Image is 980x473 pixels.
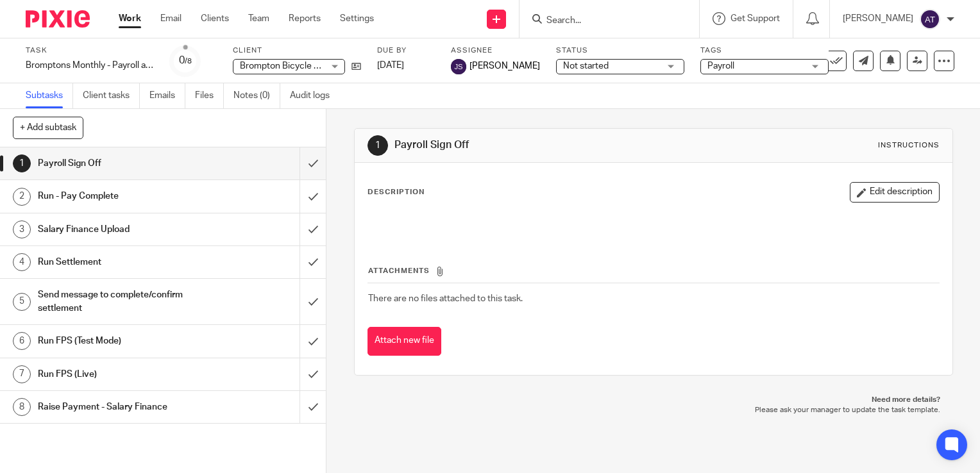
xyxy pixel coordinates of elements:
[26,83,73,108] a: Subtasks
[545,15,661,27] input: Search
[13,332,31,350] div: 6
[878,140,940,151] div: Instructions
[367,135,388,156] div: 1
[38,253,204,272] h1: Run Settlement
[38,220,204,239] h1: Salary Finance Upload
[83,83,140,108] a: Client tasks
[26,10,90,28] img: Pixie
[843,12,913,25] p: [PERSON_NAME]
[13,220,31,238] div: 3
[340,12,374,25] a: Settings
[38,331,204,351] h1: Run FPS (Test Mode)
[185,58,192,65] small: /8
[367,405,940,415] p: Please ask your manager to update the task template.
[707,62,734,71] span: Payroll
[13,188,31,206] div: 2
[367,395,940,405] p: Need more details?
[700,46,829,56] label: Tags
[13,293,31,311] div: 5
[160,12,182,25] a: Email
[13,253,31,271] div: 4
[289,12,321,25] a: Reports
[201,12,229,25] a: Clients
[38,285,204,318] h1: Send message to complete/confirm settlement
[13,154,31,172] div: 1
[563,62,609,71] span: Not started
[367,187,425,197] p: Description
[233,46,361,56] label: Client
[368,294,523,303] span: There are no files attached to this task.
[556,46,684,56] label: Status
[26,46,154,56] label: Task
[248,12,269,25] a: Team
[149,83,185,108] a: Emails
[38,365,204,384] h1: Run FPS (Live)
[195,83,224,108] a: Files
[920,9,940,29] img: svg%3E
[38,397,204,417] h1: Raise Payment - Salary Finance
[469,60,540,72] span: [PERSON_NAME]
[119,12,141,25] a: Work
[179,53,192,68] div: 0
[451,59,466,74] img: svg%3E
[850,182,940,203] button: Edit description
[13,117,83,138] button: + Add subtask
[233,83,280,108] a: Notes (0)
[240,62,344,71] span: Brompton Bicycle Limited
[377,61,404,70] span: [DATE]
[451,46,540,56] label: Assignee
[731,14,780,23] span: Get Support
[290,83,339,108] a: Audit logs
[13,365,31,383] div: 7
[368,267,430,274] span: Attachments
[394,138,680,152] h1: Payroll Sign Off
[13,398,31,416] div: 8
[26,59,154,72] div: Bromptons Monthly - Payroll approval
[377,46,435,56] label: Due by
[38,187,204,206] h1: Run - Pay Complete
[367,327,441,356] button: Attach new file
[38,154,204,173] h1: Payroll Sign Off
